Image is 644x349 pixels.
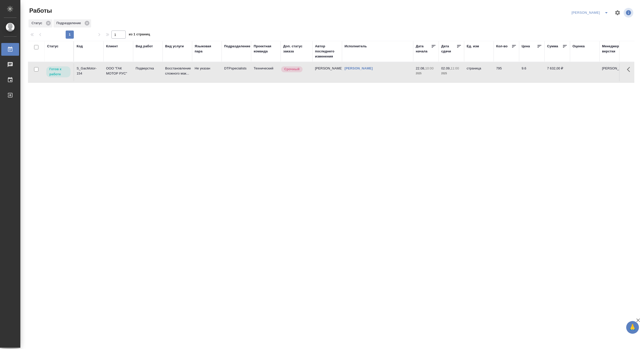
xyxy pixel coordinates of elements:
p: [PERSON_NAME] [602,66,626,71]
div: Клиент [106,44,118,49]
div: Ед. изм [467,44,479,49]
p: ООО "ГАК МОТОР РУС" [106,66,131,76]
div: Автор последнего изменения [315,44,339,59]
td: Технический [251,63,281,81]
p: 11:00 [451,66,459,70]
div: Дата начала [416,44,431,54]
div: split button [570,9,611,17]
div: Статус [28,19,52,27]
span: 🙏 [628,322,637,333]
div: Код [77,44,83,49]
div: Языковая пара [195,44,219,54]
div: Доп. статус заказа [283,44,310,54]
td: [PERSON_NAME] [312,63,342,81]
button: Здесь прячутся важные кнопки [624,63,636,76]
div: Подразделение [224,44,250,49]
div: Исполнитель может приступить к работе [46,66,71,78]
td: Не указан [192,63,222,81]
p: 10:00 [425,66,434,70]
p: 02.09, [441,66,451,70]
div: Дата сдачи [441,44,456,54]
div: Оценка [573,44,585,49]
a: [PERSON_NAME] [345,66,373,70]
p: Статус [32,21,44,26]
p: Срочный [284,67,299,72]
div: Статус [47,44,59,49]
td: страница [464,63,494,81]
td: 795 [494,63,519,81]
p: Подверстка [136,66,160,71]
div: Менеджеры верстки [602,44,626,54]
p: Готов к работе [49,67,67,77]
div: Вид услуги [165,44,184,49]
div: S_GacMotor-154 [77,66,101,76]
p: 22.08, [416,66,425,70]
p: 2025 [441,71,462,76]
div: Кол-во [496,44,508,49]
div: Подразделение [53,19,91,27]
div: Цена [522,44,530,49]
div: Вид работ [136,44,153,49]
td: 7 632,00 ₽ [545,63,570,81]
button: 🙏 [626,321,639,334]
span: Настроить таблицу [611,7,624,19]
p: 2025 [416,71,436,76]
div: Исполнитель [345,44,367,49]
span: Работы [28,7,52,15]
div: Сумма [547,44,558,49]
td: 9.6 [519,63,545,81]
td: DTPspecialists [222,63,251,81]
p: Восстановление сложного мак... [165,66,190,76]
span: из 1 страниц [129,31,150,39]
span: Посмотреть информацию [624,8,634,18]
div: Проектная команда [254,44,278,54]
p: Подразделение [56,21,83,26]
